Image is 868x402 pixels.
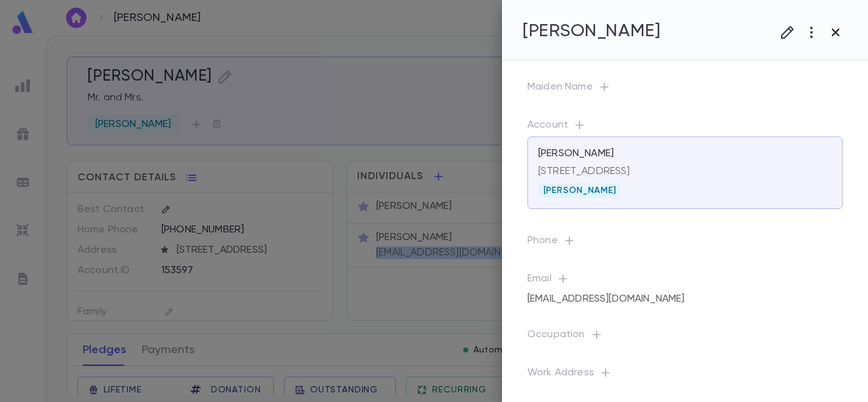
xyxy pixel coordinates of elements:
[527,272,843,290] p: Email
[522,20,660,42] h4: [PERSON_NAME]
[527,366,843,384] p: Work Address
[538,165,832,178] p: [STREET_ADDRESS]
[538,147,614,160] p: [PERSON_NAME]
[538,185,621,196] span: [PERSON_NAME]
[527,81,843,98] p: Maiden Name
[527,234,843,252] p: Phone
[527,288,684,311] div: [EMAIL_ADDRESS][DOMAIN_NAME]
[527,119,843,137] p: Account
[527,328,843,346] p: Occupation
